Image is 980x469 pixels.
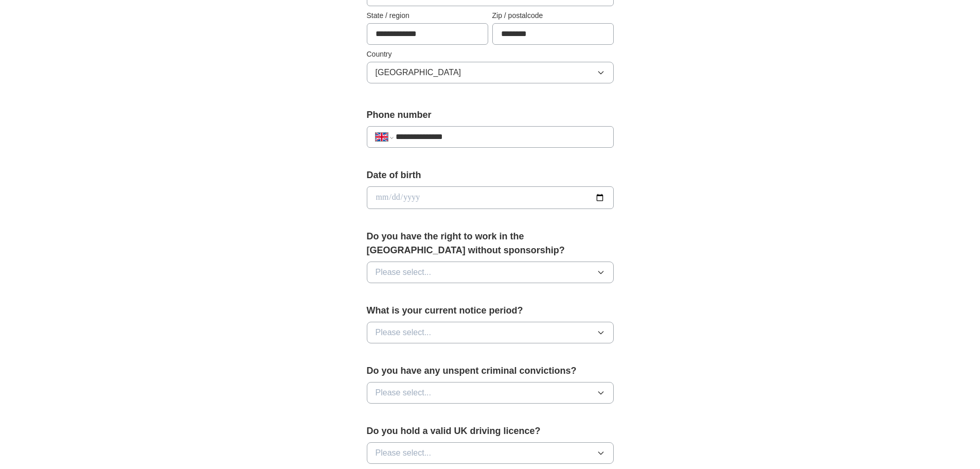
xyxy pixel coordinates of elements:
label: Zip / postalcode [492,10,614,21]
span: Please select... [376,266,432,279]
button: Please select... [367,442,614,464]
label: State / region [367,10,488,21]
label: Phone number [367,108,614,122]
button: Please select... [367,382,614,404]
label: Do you hold a valid UK driving licence? [367,424,614,438]
span: [GEOGRAPHIC_DATA] [376,66,461,79]
button: Please select... [367,322,614,343]
label: What is your current notice period? [367,304,614,318]
button: [GEOGRAPHIC_DATA] [367,62,614,83]
label: Country [367,49,614,60]
span: Please select... [376,447,432,459]
label: Do you have the right to work in the [GEOGRAPHIC_DATA] without sponsorship? [367,230,614,257]
span: Please select... [376,387,432,399]
span: Please select... [376,326,432,339]
label: Date of birth [367,168,614,182]
button: Please select... [367,262,614,283]
label: Do you have any unspent criminal convictions? [367,364,614,378]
